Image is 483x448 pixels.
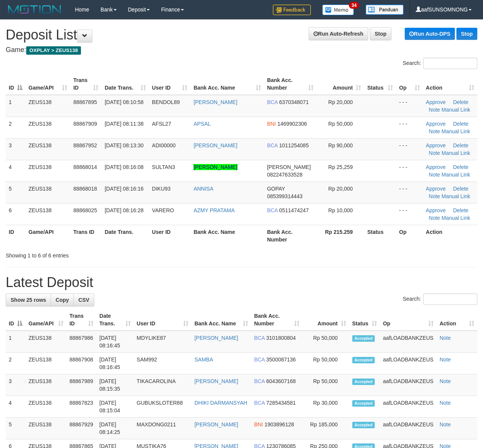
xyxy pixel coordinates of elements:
[6,73,25,95] th: ID: activate to sort column descending
[6,293,51,306] a: Show 25 rows
[193,99,237,105] a: [PERSON_NAME]
[437,309,477,331] th: Action: activate to sort column ascending
[442,107,470,113] a: Manual Link
[6,4,63,15] img: MOTION_logo.png
[440,335,451,341] a: Note
[266,335,296,341] span: Copy 3101800804 to clipboard
[352,400,375,407] span: Accepted
[73,186,97,192] span: 88868018
[267,121,276,127] span: BNI
[193,121,211,127] a: APSAL
[73,142,97,148] span: 88867952
[195,335,238,341] a: [PERSON_NAME]
[25,181,70,203] td: ZEUS138
[442,215,470,221] a: Manual Link
[328,207,353,213] span: Rp 10,000
[195,421,238,427] a: [PERSON_NAME]
[6,117,25,138] td: 2
[456,28,477,40] a: Stop
[105,164,143,170] span: [DATE] 08:16:08
[25,138,70,160] td: ZEUS138
[254,400,265,406] span: BCA
[266,378,296,384] span: Copy 6043607168 to clipboard
[25,225,70,246] th: Game/API
[25,331,67,353] td: ZEUS138
[266,400,296,406] span: Copy 7285434581 to clipboard
[403,293,477,305] label: Search:
[25,73,70,95] th: Game/API: activate to sort column ascending
[396,225,423,246] th: Op
[6,275,477,290] h1: Latest Deposit
[328,164,353,170] span: Rp 25,259
[55,297,69,303] span: Copy
[25,309,67,331] th: Game/API: activate to sort column ascending
[349,2,359,9] span: 34
[349,309,380,331] th: Status: activate to sort column ascending
[453,99,468,105] a: Delete
[190,73,264,95] th: Bank Acc. Name: activate to sort column ascending
[396,181,423,203] td: - - -
[190,225,264,246] th: Bank Acc. Name
[105,186,143,192] span: [DATE] 08:16:16
[6,353,25,374] td: 2
[442,193,470,199] a: Manual Link
[426,99,446,105] a: Approve
[67,353,97,374] td: 88867908
[152,142,176,148] span: ADI00000
[277,121,307,127] span: Copy 1469902306 to clipboard
[6,160,25,181] td: 4
[396,138,423,160] td: - - -
[101,73,149,95] th: Date Trans.: activate to sort column ascending
[453,186,468,192] a: Delete
[6,181,25,203] td: 5
[423,73,477,95] th: Action: activate to sort column ascending
[440,400,451,406] a: Note
[352,422,375,428] span: Accepted
[453,164,468,170] a: Delete
[73,99,97,105] span: 88867895
[254,335,265,341] span: BCA
[364,225,396,246] th: Status
[70,73,101,95] th: Trans ID: activate to sort column ascending
[25,117,70,138] td: ZEUS138
[67,374,97,396] td: 88867989
[279,99,309,105] span: Copy 6370348071 to clipboard
[429,107,440,113] a: Note
[6,225,25,246] th: ID
[328,121,353,127] span: Rp 50,000
[193,142,237,148] a: [PERSON_NAME]
[267,193,302,199] span: Copy 085399314443 to clipboard
[97,331,134,353] td: [DATE] 08:16:45
[309,27,368,40] a: Run Auto-Refresh
[302,331,349,353] td: Rp 50,000
[302,309,349,331] th: Amount: activate to sort column ascending
[195,357,213,363] a: SAMBA
[403,58,477,69] label: Search:
[25,396,67,418] td: ZEUS138
[302,396,349,418] td: Rp 30,000
[442,128,470,134] a: Manual Link
[267,172,302,178] span: Copy 082247633528 to clipboard
[6,138,25,160] td: 3
[429,128,440,134] a: Note
[442,172,470,178] a: Manual Link
[11,297,46,303] span: Show 25 rows
[6,418,25,439] td: 5
[73,293,94,306] a: CSV
[254,421,263,427] span: BNI
[426,186,446,192] a: Approve
[73,164,97,170] span: 88868014
[352,335,375,342] span: Accepted
[6,396,25,418] td: 4
[423,225,477,246] th: Action
[6,309,25,331] th: ID: activate to sort column descending
[426,207,446,213] a: Approve
[352,379,375,385] span: Accepted
[152,164,175,170] span: SULTAN3
[380,331,437,353] td: aafLOADBANKZEUS
[302,374,349,396] td: Rp 50,000
[267,186,285,192] span: GOPAY
[105,207,143,213] span: [DATE] 08:16:28
[264,73,317,95] th: Bank Acc. Number: activate to sort column ascending
[267,207,278,213] span: BCA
